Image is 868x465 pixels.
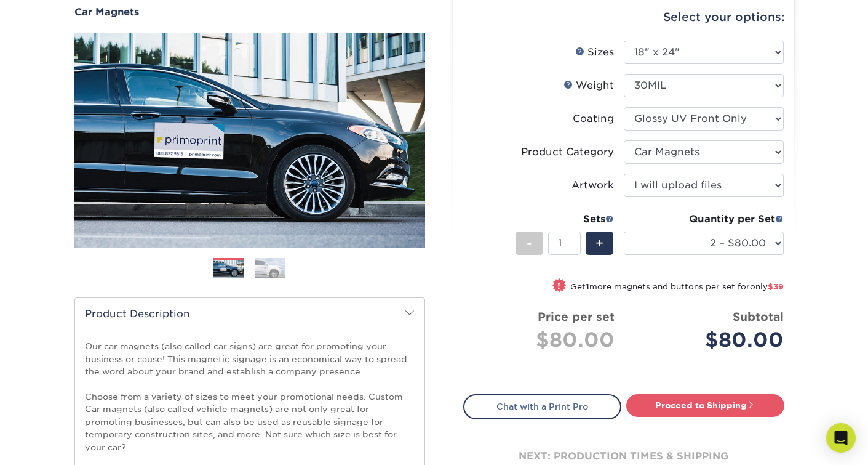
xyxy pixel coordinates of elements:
[213,259,244,280] img: Magnets and Buttons 01
[826,423,856,453] div: Open Intercom Messenger
[255,257,285,279] img: Magnets and Buttons 02
[463,394,621,419] a: Chat with a Print Pro
[516,212,614,227] div: Sets
[573,111,614,126] div: Coating
[575,45,614,60] div: Sizes
[563,78,614,93] div: Weight
[74,6,425,18] a: Car Magnets
[521,145,614,160] div: Product Category
[538,310,615,323] strong: Price per set
[624,212,784,227] div: Quantity per Set
[570,282,784,294] small: Get more magnets and buttons per set for
[527,234,532,253] span: -
[473,325,615,355] div: $80.00
[595,234,603,253] span: +
[74,6,139,18] span: Car Magnets
[75,298,424,330] h2: Product Description
[633,325,784,355] div: $80.00
[733,310,784,323] strong: Subtotal
[768,282,784,291] span: $39
[586,282,589,291] strong: 1
[626,394,784,416] a: Proceed to Shipping
[571,178,614,193] div: Artwork
[557,280,560,293] span: !
[74,19,425,262] img: Car Magnets 01
[750,282,784,291] span: only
